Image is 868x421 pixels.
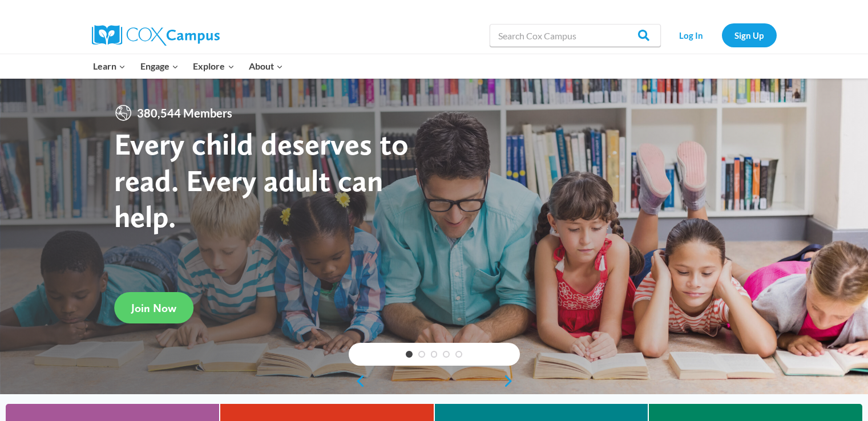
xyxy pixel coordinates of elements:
strong: Every child deserves to read. Every adult can help. [114,126,409,234]
div: content slider buttons [349,370,520,392]
a: previous [349,374,366,388]
span: Learn [93,59,126,74]
span: Join Now [131,301,176,315]
a: 2 [418,351,425,358]
span: 380,544 Members [132,104,237,122]
nav: Primary Navigation [86,54,290,78]
a: Log In [667,23,716,47]
a: Sign Up [722,23,777,47]
a: 4 [443,351,450,358]
img: Cox Campus [92,25,220,46]
a: 3 [431,351,438,358]
span: Explore [193,59,234,74]
nav: Secondary Navigation [667,23,777,47]
a: 5 [455,351,462,358]
span: About [249,59,283,74]
a: next [503,374,520,388]
span: Engage [140,59,179,74]
a: 1 [406,351,413,358]
a: Join Now [114,292,193,323]
input: Search Cox Campus [490,24,661,47]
